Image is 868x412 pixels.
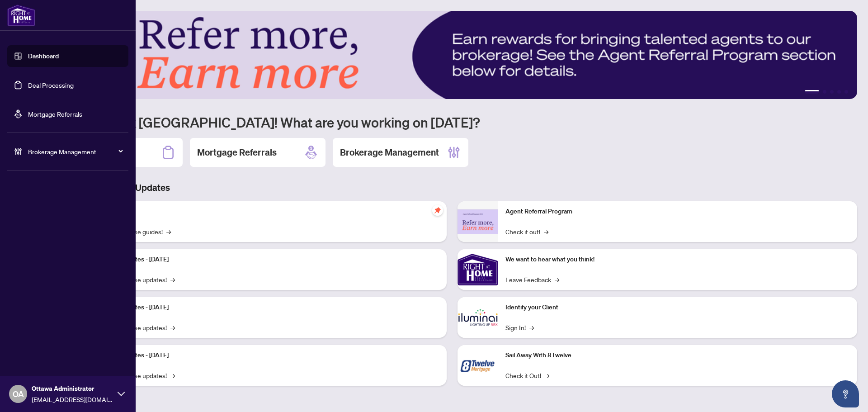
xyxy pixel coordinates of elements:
span: → [170,275,175,284]
img: Sail Away With 8Twelve [458,345,498,386]
p: Agent Referral Program [505,207,850,217]
a: Deal Processing [28,81,74,89]
p: Platform Updates - [DATE] [95,303,439,313]
span: OA [13,388,24,400]
span: Brokerage Management [28,147,122,156]
button: 2 [823,90,826,94]
span: → [545,370,549,380]
h1: Welcome back [GEOGRAPHIC_DATA]! What are you working on [DATE]? [47,114,857,131]
a: Sign In!→ [505,322,534,332]
span: → [529,322,534,332]
p: We want to hear what you think! [505,255,850,265]
p: Platform Updates - [DATE] [95,350,439,360]
button: 3 [830,90,834,94]
a: Leave Feedback→ [505,275,559,284]
a: Check it Out!→ [505,370,549,380]
p: Self-Help [95,207,439,217]
span: → [166,227,171,237]
img: Identify your Client [458,297,498,338]
span: [EMAIL_ADDRESS][DOMAIN_NAME] [32,394,113,404]
img: We want to hear what you think! [458,249,498,290]
h2: Brokerage Management [340,146,439,159]
h2: Mortgage Referrals [197,146,277,159]
span: Ottawa Administrator [32,384,113,393]
img: Slide 0 [47,11,857,99]
button: 5 [844,90,848,94]
span: pushpin [432,205,443,216]
button: 4 [837,90,841,94]
button: Open asap [832,380,859,407]
span: → [170,370,175,380]
span: → [555,275,559,284]
button: 1 [805,90,819,94]
a: Mortgage Referrals [28,110,82,118]
img: Agent Referral Program [458,209,498,234]
p: Platform Updates - [DATE] [95,255,439,265]
span: → [544,227,548,237]
a: Check it out!→ [505,227,548,237]
h3: Brokerage & Industry Updates [47,181,857,194]
span: → [170,322,175,332]
img: logo [7,5,35,26]
p: Identify your Client [505,303,850,313]
p: Sail Away With 8Twelve [505,350,850,360]
a: Dashboard [28,52,59,60]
